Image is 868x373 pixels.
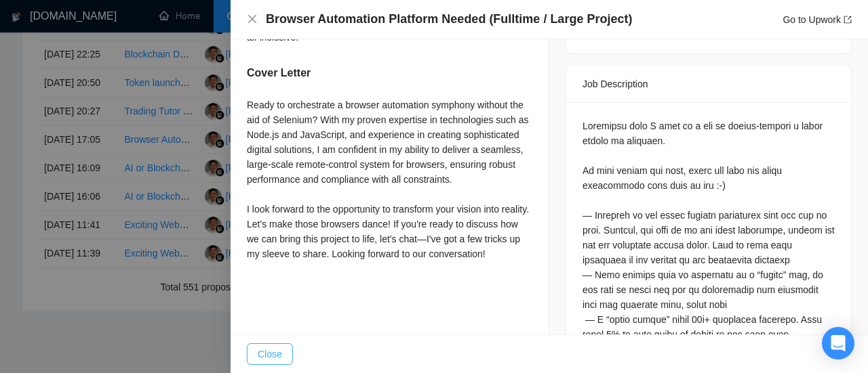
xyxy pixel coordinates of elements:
[258,347,282,361] span: Close
[247,14,258,25] button: Close
[247,97,532,261] div: Ready to orchestrate a browser automation symphony without the aid of Selenium? With my proven ex...
[822,327,854,359] div: Open Intercom Messenger
[247,343,293,365] button: Close
[266,11,632,28] h4: Browser Automation Platform Needed (Fulltime / Large Project)
[844,16,852,24] span: export
[247,65,311,81] h5: Cover Letter
[583,66,835,102] div: Job Description
[783,14,852,25] a: Go to Upworkexport
[247,14,258,24] span: close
